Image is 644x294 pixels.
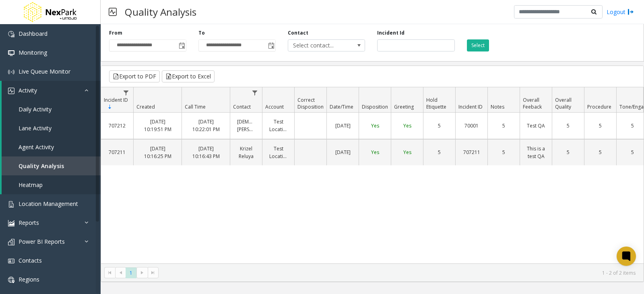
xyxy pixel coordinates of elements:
a: Contact Filter Menu [250,87,260,98]
a: 5 [621,120,644,132]
span: Toggle popup [266,40,275,51]
span: This is a test QA [527,145,545,160]
h3: Quality Analysis [121,2,200,22]
a: [DATE] 10:16:25 PM [138,143,177,162]
a: [DATE] [332,146,354,158]
a: Daily Activity [2,100,101,119]
span: 5 [502,149,505,156]
span: Location Management [19,200,78,208]
span: 5 [631,149,634,156]
button: Export to PDF [109,70,160,82]
a: [DATE] [332,120,354,132]
span: 5 [631,122,634,129]
a: [DEMOGRAPHIC_DATA] [PERSON_NAME] [235,116,257,135]
span: Incident ID [104,97,128,103]
span: Toggle popup [177,40,186,51]
a: 5 [589,146,611,158]
label: Contact [288,29,308,37]
span: 5 [599,122,602,129]
a: Yes [364,146,386,158]
img: 'icon' [8,88,14,94]
a: Logout [607,8,634,16]
label: Incident Id [377,29,405,37]
a: [DATE] 10:19:51 PM [138,116,177,135]
img: logout [627,8,634,16]
th: Account [262,87,294,113]
span: Daily Activity [19,105,52,113]
th: Hold Etiquette [423,87,455,113]
span: 5 [567,149,570,156]
img: 'icon' [8,201,14,208]
th: Notes [487,87,520,113]
span: Heatmap [19,181,43,189]
a: This is a test QA [525,143,547,162]
label: From [109,29,122,37]
th: Disposition [359,87,391,113]
img: 'icon' [8,69,14,75]
span: Test Location [269,145,289,160]
span: 5 [502,122,505,129]
a: Incident ID Filter Menu [121,87,132,98]
span: Live Queue Monitor [19,68,70,75]
a: Agent Activity [2,138,101,156]
span: Contact [233,103,251,110]
th: Incident ID [455,87,487,113]
a: 5 [493,120,515,132]
img: 'icon' [8,220,14,226]
a: [DATE] 10:16:43 PM [187,143,225,162]
a: Yes [396,146,418,158]
a: [DATE] 10:22:01 PM [187,116,225,135]
a: Activity [2,81,101,100]
img: 'icon' [8,258,14,264]
a: Test Location [267,116,289,135]
span: Dashboard [19,30,47,37]
span: [DATE] [335,122,351,129]
a: Test QA [525,120,547,132]
span: Regions [19,275,39,283]
div: Data table [101,87,644,263]
span: Agent Activity [19,143,54,151]
a: Krizel Reluya [235,143,257,162]
img: 'icon' [8,277,14,283]
span: Monitoring [19,49,47,56]
a: 707211 [106,146,128,158]
span: Quality Analysis [19,162,64,170]
th: Overall Quality [552,87,584,113]
a: 5 [428,146,450,158]
span: Power BI Reports [19,238,65,245]
a: Lane Activity [2,119,101,138]
a: Yes [396,120,418,132]
span: Yes [403,149,411,156]
a: 5 [557,146,579,158]
button: Export to Excel [162,70,215,82]
span: Reports [19,219,39,226]
a: 5 [557,120,579,132]
a: 70001 [460,120,483,132]
button: Select [467,39,489,51]
th: Correct Disposition [294,87,326,113]
a: 5 [493,146,515,158]
span: 5 [599,149,602,156]
img: 'icon' [8,31,14,37]
span: 5 [438,122,441,129]
a: Quality Analysis [2,156,101,175]
a: 5 [428,120,450,132]
a: 5 [621,146,644,158]
a: Yes [364,120,386,132]
span: 707211 [463,149,480,156]
span: 5 [567,122,570,129]
span: 5 [438,149,441,156]
a: 707212 [106,120,128,132]
span: Yes [371,149,379,156]
span: Sortable [107,104,113,110]
span: Created [136,103,155,110]
span: Call Time [185,103,206,110]
span: Select contact... [288,40,349,51]
kendo-pager-info: 1 - 2 of 2 items [163,269,636,276]
img: pageIcon [109,2,117,22]
img: 'icon' [8,239,14,245]
a: Test Location [267,143,289,162]
a: Heatmap [2,175,101,194]
span: Page 1 [126,267,136,278]
span: Yes [403,122,411,129]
